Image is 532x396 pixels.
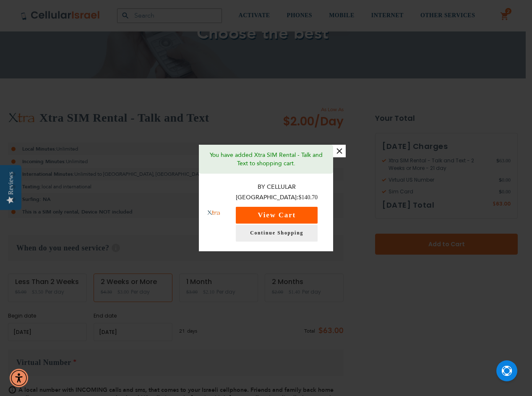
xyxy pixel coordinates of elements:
p: You have added Xtra SIM Rental - Talk and Text to shopping cart. [205,151,327,168]
p: By Cellular [GEOGRAPHIC_DATA]: [229,182,325,203]
div: Reviews [7,172,15,195]
div: Accessibility Menu [10,369,28,387]
button: × [333,145,346,157]
button: View Cart [236,207,318,224]
a: Continue Shopping [236,225,318,242]
span: $140.70 [298,194,318,201]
